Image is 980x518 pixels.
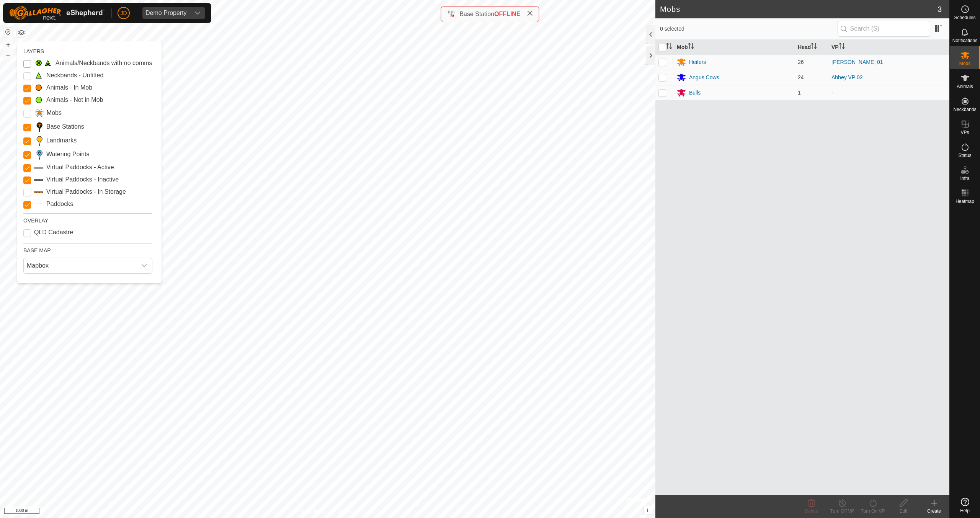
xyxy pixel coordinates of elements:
[23,243,152,255] div: BASE MAP
[660,25,838,33] span: 0 selected
[953,107,976,112] span: Neckbands
[828,40,949,55] th: VP
[660,5,938,14] h2: Mobs
[960,508,970,513] span: Help
[689,89,701,97] div: Bulls
[46,122,84,131] label: Base Stations
[297,508,326,515] a: Privacy Policy
[46,95,103,105] label: Animals - Not in Mob
[335,508,358,515] a: Contact Us
[137,258,152,273] div: dropdown trigger
[954,15,975,20] span: Schedules
[798,59,804,65] span: 26
[811,44,817,50] p-sorticon: Activate to sort
[647,507,648,513] span: i
[142,7,190,19] span: Demo Property
[960,130,969,135] span: VPs
[960,176,969,181] span: Infra
[46,163,114,172] label: Virtual Paddocks - Active
[3,50,13,59] button: –
[805,508,818,514] span: Delete
[17,28,26,37] button: Map Layers
[644,506,652,515] button: i
[689,74,719,82] div: Angus Cows
[831,59,883,65] a: [PERSON_NAME] 01
[827,508,857,515] div: Turn Off VP
[919,508,949,515] div: Create
[957,84,973,89] span: Animals
[34,229,73,235] label: QLD Cadastre
[46,150,89,159] label: Watering Points
[190,7,205,19] div: dropdown trigger
[23,213,152,225] div: OVERLAY
[46,83,92,92] label: Animals - In Mob
[9,6,105,20] img: Gallagher Logo
[56,59,152,68] label: Animals/Neckbands with no comms
[46,175,119,184] label: Virtual Paddocks - Inactive
[666,44,672,50] p-sorticon: Activate to sort
[958,153,971,158] span: Status
[857,508,888,515] div: Turn On VP
[47,108,62,118] label: Mobs
[955,199,974,204] span: Heatmap
[3,28,13,37] button: Reset Map
[838,21,930,37] input: Search (S)
[795,40,828,55] th: Head
[120,9,127,17] span: JD
[839,44,845,50] p-sorticon: Activate to sort
[24,258,137,273] span: Mapbox
[950,495,980,516] a: Help
[145,10,187,16] div: Demo Property
[888,508,919,515] div: Edit
[952,38,977,43] span: Notifications
[938,3,942,15] span: 3
[798,74,804,80] span: 24
[674,40,795,55] th: Mob
[46,136,77,145] label: Landmarks
[459,11,494,17] span: Base Station
[688,44,694,50] p-sorticon: Activate to sort
[798,90,801,96] span: 1
[23,47,152,56] div: LAYERS
[46,199,73,209] label: Paddocks
[959,61,970,66] span: Mobs
[689,58,706,66] div: Heifers
[46,187,126,196] label: Virtual Paddocks - In Storage
[46,71,103,80] label: Neckbands - Unfitted
[831,74,862,80] a: Abbey VP 02
[3,40,13,49] button: +
[828,85,949,100] td: -
[494,11,520,17] span: OFFLINE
